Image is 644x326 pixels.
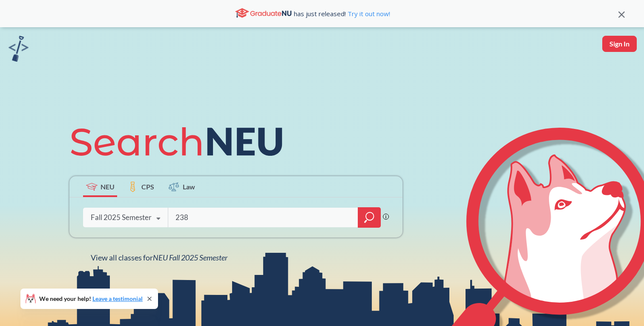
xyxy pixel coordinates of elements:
img: sandbox logo [9,36,29,62]
a: sandbox logo [9,36,29,64]
span: NEU Fall 2025 Semester [153,253,227,262]
button: Sign In [602,36,637,52]
input: Class, professor, course number, "phrase" [175,209,352,226]
div: Fall 2025 Semester [91,213,152,222]
span: CPS [141,182,154,192]
a: Try it out now! [346,9,390,18]
a: Leave a testimonial [92,295,143,302]
svg: magnifying glass [364,212,374,223]
span: Law [183,182,195,192]
span: has just released! [294,9,390,18]
span: NEU [101,182,115,192]
span: We need your help! [39,296,143,302]
div: magnifying glass [358,207,381,228]
span: View all classes for [91,253,227,262]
